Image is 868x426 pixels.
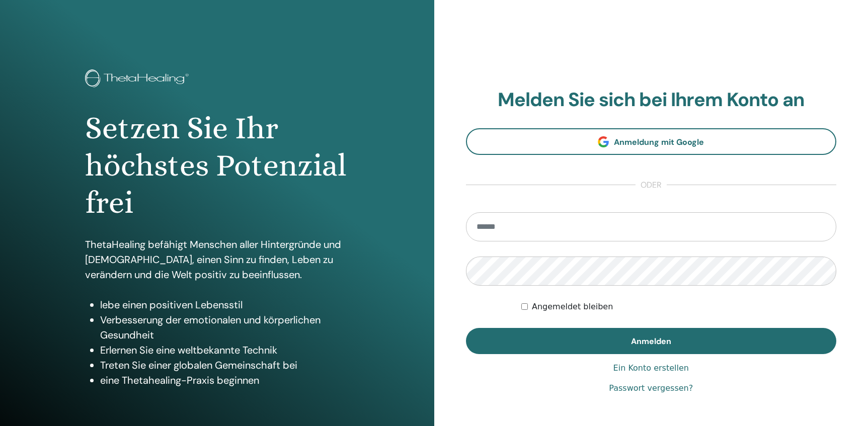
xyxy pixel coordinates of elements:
[521,301,836,313] div: Keep me authenticated indefinitely or until I manually logout
[85,237,349,282] p: ThetaHealing befähigt Menschen aller Hintergründe und [DEMOGRAPHIC_DATA], einen Sinn zu finden, L...
[532,301,613,313] label: Angemeldet bleiben
[613,362,689,374] a: Ein Konto erstellen
[100,312,349,343] li: Verbesserung der emotionalen und körperlichen Gesundheit
[636,179,667,191] span: oder
[466,89,837,112] h2: Melden Sie sich bei Ihrem Konto an
[466,128,837,155] a: Anmeldung mit Google
[85,110,349,222] h1: Setzen Sie Ihr höchstes Potenzial frei
[100,373,349,388] li: eine Thetahealing-Praxis beginnen
[100,297,349,312] li: lebe einen positiven Lebensstil
[631,336,671,347] span: Anmelden
[100,358,349,373] li: Treten Sie einer globalen Gemeinschaft bei
[609,382,693,394] a: Passwort vergessen?
[614,137,704,147] span: Anmeldung mit Google
[466,328,837,354] button: Anmelden
[100,343,349,358] li: Erlernen Sie eine weltbekannte Technik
